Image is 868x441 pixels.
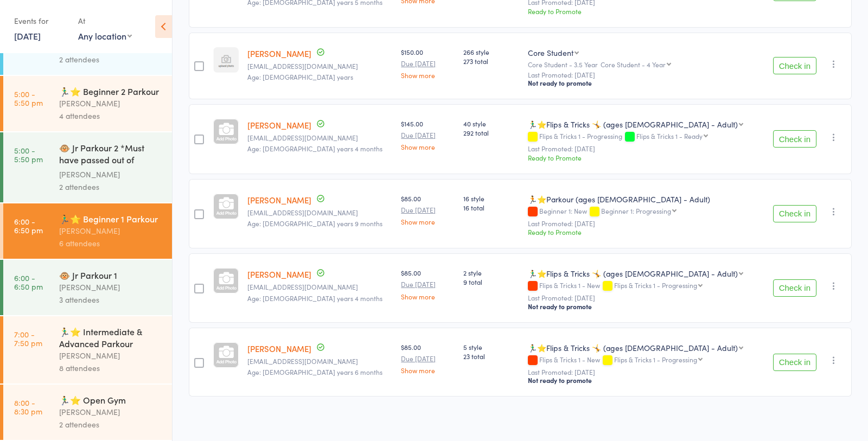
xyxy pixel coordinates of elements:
[463,342,520,351] span: 5 style
[401,206,454,214] small: Due [DATE]
[59,110,163,122] div: 4 attendees
[14,12,67,30] div: Events for
[528,79,758,87] div: Not ready to promote
[601,61,666,68] div: Core Student - 4 Year
[401,355,454,362] small: Due [DATE]
[463,47,520,56] span: 266 style
[59,97,163,110] div: [PERSON_NAME]
[773,130,816,148] button: Check in
[401,268,454,299] div: $85.00
[3,385,172,440] a: 8:00 -8:30 pm🏃‍♂️⭐ Open Gym[PERSON_NAME]2 attendees
[14,273,43,291] time: 6:00 - 6:50 pm
[14,90,43,107] time: 5:00 - 5:50 pm
[247,367,382,376] span: Age: [DEMOGRAPHIC_DATA] years 6 months
[59,213,163,225] div: 🏃‍♂️⭐ Beginner 1 Parkour
[528,368,758,376] small: Last Promoted: [DATE]
[59,281,163,293] div: [PERSON_NAME]
[528,119,738,130] div: 🏃‍♂️⭐Flips & Tricks 🤸 (ages [DEMOGRAPHIC_DATA] - Adult)
[59,181,163,193] div: 2 attendees
[247,293,382,303] span: Age: [DEMOGRAPHIC_DATA] years 4 months
[528,302,758,311] div: Not ready to promote
[59,293,163,306] div: 3 attendees
[636,132,703,139] div: Flips & Tricks 1 - Ready
[528,268,738,279] div: 🏃‍♂️⭐Flips & Tricks 🤸 (ages [DEMOGRAPHIC_DATA] - Adult)
[401,143,454,150] a: Show more
[463,351,520,361] span: 23 total
[401,218,454,225] a: Show more
[528,294,758,302] small: Last Promoted: [DATE]
[614,356,697,363] div: Flips & Tricks 1 - Progressing
[528,194,758,204] div: 🏃⭐Parkour (ages [DEMOGRAPHIC_DATA] - Adult)
[59,394,163,406] div: 🏃‍♂️⭐ Open Gym
[59,53,163,66] div: 2 attendees
[463,119,520,128] span: 40 style
[463,277,520,286] span: 9 total
[247,134,392,142] small: carleyky@gmail.com
[401,119,454,150] div: $145.00
[247,209,392,216] small: mjhindhaugh@gmail.com
[528,145,758,152] small: Last Promoted: [DATE]
[59,362,163,374] div: 8 attendees
[401,293,454,300] a: Show more
[401,72,454,79] a: Show more
[59,349,163,362] div: [PERSON_NAME]
[614,282,697,289] div: Flips & Tricks 1 - Progressing
[401,47,454,79] div: $150.00
[59,269,163,281] div: 🐵 Jr Parkour 1
[773,279,816,297] button: Check in
[528,47,573,58] div: Core Student
[59,325,163,349] div: 🏃‍♂️⭐ Intermediate & Advanced Parkour
[59,168,163,181] div: [PERSON_NAME]
[247,119,311,131] a: [PERSON_NAME]
[401,194,454,225] div: $85.00
[247,269,311,280] a: [PERSON_NAME]
[247,62,392,70] small: carleyky@gmail.com
[528,220,758,227] small: Last Promoted: [DATE]
[213,47,239,73] img: image1734139282.png
[59,225,163,237] div: [PERSON_NAME]
[528,61,758,68] div: Core Student - 3.5 Year
[528,207,758,216] div: Beginner 1: New
[247,194,311,206] a: [PERSON_NAME]
[528,132,758,142] div: Flips & Tricks 1 - Progressing
[247,357,392,365] small: April.morilon@gmail.com
[59,418,163,431] div: 2 attendees
[463,203,520,212] span: 16 total
[773,205,816,222] button: Check in
[463,194,520,203] span: 16 style
[773,57,816,74] button: Check in
[14,217,43,234] time: 6:00 - 6:50 pm
[247,219,382,228] span: Age: [DEMOGRAPHIC_DATA] years 9 months
[3,316,172,384] a: 7:00 -7:50 pm🏃‍♂️⭐ Intermediate & Advanced Parkour[PERSON_NAME]8 attendees
[401,280,454,288] small: Due [DATE]
[528,342,738,353] div: 🏃‍♂️⭐Flips & Tricks 🤸 (ages [DEMOGRAPHIC_DATA] - Adult)
[528,153,758,162] div: Ready to Promote
[247,343,311,354] a: [PERSON_NAME]
[528,282,758,291] div: Flips & Tricks 1 - New
[528,356,758,365] div: Flips & Tricks 1 - New
[528,7,758,16] div: Ready to Promote
[528,376,758,385] div: Not ready to promote
[3,260,172,315] a: 6:00 -6:50 pm🐵 Jr Parkour 1[PERSON_NAME]3 attendees
[59,237,163,250] div: 6 attendees
[601,207,671,214] div: Beginner 1: Progressing
[59,85,163,97] div: 🏃‍♂️⭐ Beginner 2 Parkour
[401,60,454,67] small: Due [DATE]
[14,330,42,347] time: 7:00 - 7:50 pm
[14,398,42,416] time: 8:00 - 8:30 pm
[463,128,520,137] span: 292 total
[14,30,41,42] a: [DATE]
[247,144,382,153] span: Age: [DEMOGRAPHIC_DATA] years 4 months
[78,12,132,30] div: At
[59,142,163,168] div: 🐵 Jr Parkour 2 *Must have passed out of [PERSON_NAME] 1
[247,72,353,81] span: Age: [DEMOGRAPHIC_DATA] years
[463,268,520,277] span: 2 style
[528,71,758,79] small: Last Promoted: [DATE]
[247,283,392,291] small: vitkotov@gmail.com
[773,354,816,371] button: Check in
[463,56,520,66] span: 273 total
[401,367,454,374] a: Show more
[247,48,311,59] a: [PERSON_NAME]
[3,203,172,259] a: 6:00 -6:50 pm🏃‍♂️⭐ Beginner 1 Parkour[PERSON_NAME]6 attendees
[401,342,454,374] div: $85.00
